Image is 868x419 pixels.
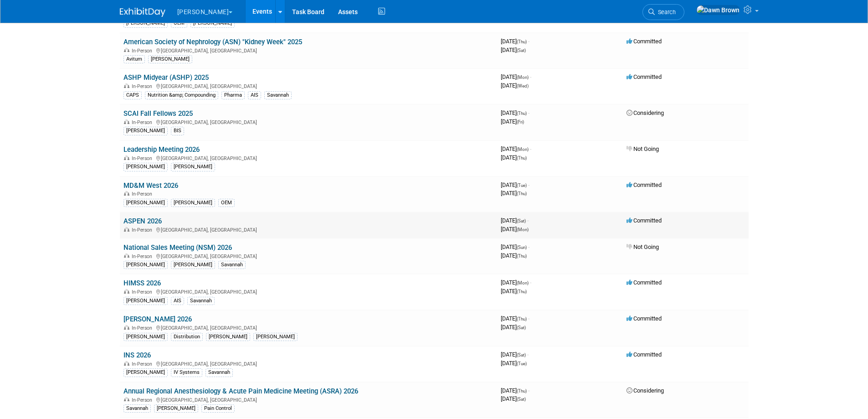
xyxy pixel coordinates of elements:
[501,145,531,152] span: [DATE]
[132,289,155,295] span: In-Person
[501,181,529,188] span: [DATE]
[501,217,529,224] span: [DATE]
[123,288,493,295] div: [GEOGRAPHIC_DATA], [GEOGRAPHIC_DATA]
[123,261,168,269] div: [PERSON_NAME]
[132,397,155,403] span: In-Person
[123,154,493,161] div: [GEOGRAPHIC_DATA], [GEOGRAPHIC_DATA]
[627,145,659,152] span: Not Going
[171,297,184,305] div: AIS
[171,163,215,171] div: [PERSON_NAME]
[123,19,168,27] div: [PERSON_NAME]
[145,91,218,99] div: Nutrition &amp; Compounding
[627,243,659,250] span: Not Going
[501,279,531,286] span: [DATE]
[124,155,129,160] img: In-Person Event
[501,324,526,331] span: [DATE]
[501,360,527,367] span: [DATE]
[124,325,129,330] img: In-Person Event
[517,397,526,402] span: (Sat)
[123,163,168,171] div: [PERSON_NAME]
[124,48,129,52] img: In-Person Event
[517,388,527,393] span: (Thu)
[123,82,493,89] div: [GEOGRAPHIC_DATA], [GEOGRAPHIC_DATA]
[627,109,664,116] span: Considering
[132,119,155,125] span: In-Person
[201,404,235,413] div: Pain Control
[218,199,235,207] div: OEM
[123,91,142,99] div: CAPS
[123,73,209,82] a: ASHP Midyear (ASHP) 2025
[248,91,261,99] div: AIS
[501,73,531,80] span: [DATE]
[501,243,529,250] span: [DATE]
[517,147,529,152] span: (Mon)
[501,387,529,394] span: [DATE]
[124,361,129,366] img: In-Person Event
[132,83,155,89] span: In-Person
[517,48,526,53] span: (Sat)
[501,47,526,53] span: [DATE]
[171,19,187,27] div: OEM
[124,227,129,232] img: In-Person Event
[517,111,527,116] span: (Thu)
[517,289,527,294] span: (Thu)
[123,396,493,403] div: [GEOGRAPHIC_DATA], [GEOGRAPHIC_DATA]
[187,297,215,305] div: Savannah
[642,4,684,20] a: Search
[123,217,162,225] a: ASPEN 2026
[627,279,662,286] span: Committed
[517,183,527,188] span: (Tue)
[517,75,529,80] span: (Mon)
[527,217,529,224] span: -
[123,360,493,367] div: [GEOGRAPHIC_DATA], [GEOGRAPHIC_DATA]
[120,8,165,17] img: ExhibitDay
[123,109,193,118] a: SCAI Fall Fellows 2025
[171,368,202,377] div: IV Systems
[627,73,662,80] span: Committed
[517,280,529,285] span: (Mon)
[627,181,662,188] span: Committed
[501,315,529,322] span: [DATE]
[132,253,155,259] span: In-Person
[501,351,529,358] span: [DATE]
[123,324,493,331] div: [GEOGRAPHIC_DATA], [GEOGRAPHIC_DATA]
[501,252,527,259] span: [DATE]
[517,119,524,124] span: (Fri)
[528,181,529,188] span: -
[696,5,740,15] img: Dawn Brown
[123,315,192,323] a: [PERSON_NAME] 2026
[123,252,493,259] div: [GEOGRAPHIC_DATA], [GEOGRAPHIC_DATA]
[501,38,529,45] span: [DATE]
[123,243,232,252] a: National Sales Meeting (NSM) 2026
[148,55,192,63] div: [PERSON_NAME]
[206,333,250,341] div: [PERSON_NAME]
[517,227,529,232] span: (Mon)
[501,82,529,89] span: [DATE]
[501,109,529,116] span: [DATE]
[517,253,527,259] span: (Thu)
[501,190,527,197] span: [DATE]
[517,352,526,357] span: (Sat)
[171,261,215,269] div: [PERSON_NAME]
[190,19,235,27] div: [PERSON_NAME]
[154,404,198,413] div: [PERSON_NAME]
[124,191,129,196] img: In-Person Event
[123,127,168,135] div: [PERSON_NAME]
[205,368,233,377] div: Savannah
[530,279,531,286] span: -
[517,83,529,88] span: (Wed)
[517,218,526,223] span: (Sat)
[627,217,662,224] span: Committed
[517,39,527,44] span: (Thu)
[221,91,245,99] div: Pharma
[528,315,529,322] span: -
[132,155,155,161] span: In-Person
[123,145,200,154] a: Leadership Meeting 2026
[528,387,529,394] span: -
[501,154,527,161] span: [DATE]
[123,351,151,359] a: INS 2026
[253,333,298,341] div: [PERSON_NAME]
[124,119,129,124] img: In-Person Event
[124,397,129,402] img: In-Person Event
[132,48,155,54] span: In-Person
